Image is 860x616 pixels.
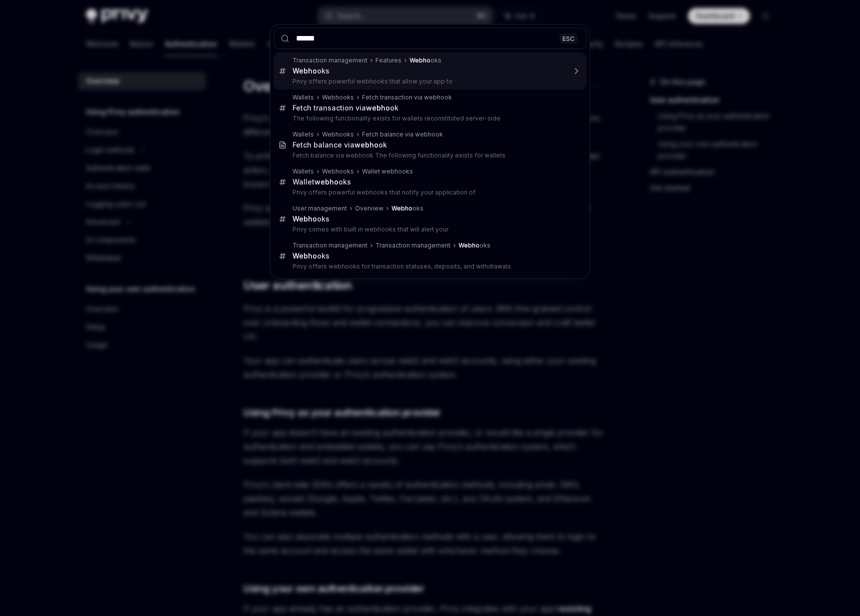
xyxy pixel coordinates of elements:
div: User management [292,204,347,212]
div: oks [292,66,329,75]
div: oks [391,204,423,212]
div: Transaction management [292,241,367,249]
div: Features [375,56,401,64]
div: Webhooks [322,93,354,101]
b: webho [366,103,390,112]
div: Transaction management [375,241,450,249]
b: Webho [292,214,317,223]
div: Transaction management [292,56,367,64]
div: oks [292,251,329,260]
div: Fetch transaction via ok [292,103,398,112]
p: Fetch balance via webhook The following functionality exists for wallets [292,151,565,159]
p: Privy comes with built in webhooks that will alert your [292,225,565,233]
div: oks [409,56,441,64]
div: oks [458,241,490,249]
div: Wallets [292,167,314,175]
p: Privy offers powerful webhooks that notify your application of [292,188,565,196]
b: Webho [292,66,317,75]
div: Overview [355,204,383,212]
div: Fetch balance via webhook [362,130,443,138]
b: webho [314,177,338,186]
div: ESC [559,33,577,43]
div: Wallet webhooks [362,167,413,175]
p: Privy offers webhooks for transaction statuses, deposits, and withdrawals [292,262,565,270]
div: Webhooks [322,130,354,138]
div: Webhooks [322,167,354,175]
div: Wallet oks [292,177,351,186]
p: Privy offers powerful webhooks that allow your app to [292,77,565,85]
b: Webho [409,56,430,64]
p: The following functionality exists for wallets reconstituted server-side [292,114,565,122]
div: Fetch transaction via webhook [362,93,452,101]
div: oks [292,214,329,223]
b: Webho [391,204,412,212]
div: Fetch balance via ok [292,140,387,149]
div: Wallets [292,93,314,101]
div: Wallets [292,130,314,138]
b: webho [354,140,378,149]
b: Webho [458,241,479,249]
b: Webho [292,251,317,260]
